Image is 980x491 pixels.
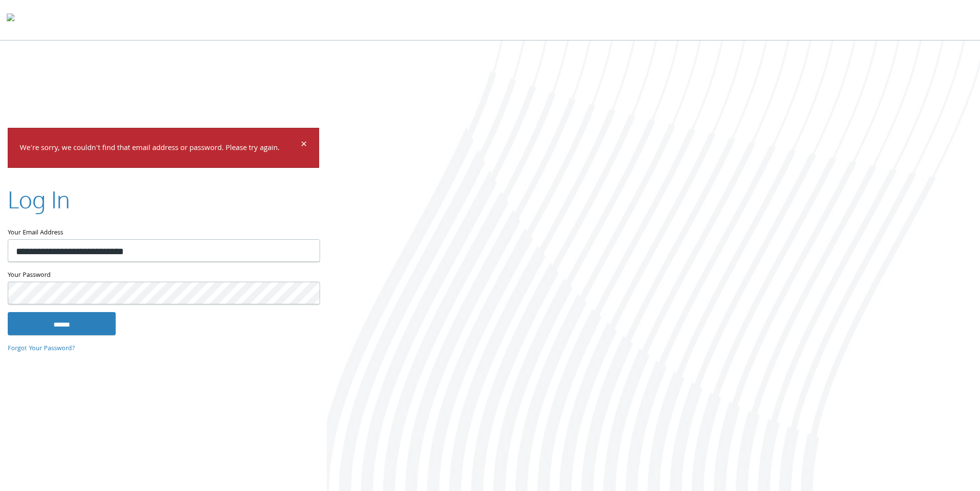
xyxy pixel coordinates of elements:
[8,343,75,354] a: Forgot Your Password?
[301,136,307,155] span: ×
[8,270,319,282] label: Your Password
[301,140,307,151] button: Dismiss alert
[8,183,70,216] h2: Log In
[7,10,14,29] img: todyl-logo-dark.svg
[20,142,299,156] p: We're sorry, we couldn't find that email address or password. Please try again.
